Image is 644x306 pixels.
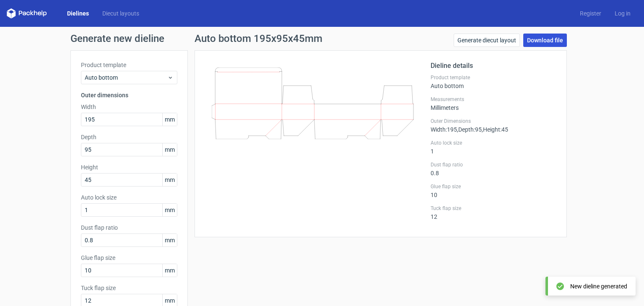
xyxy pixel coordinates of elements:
label: Dust flap ratio [81,223,177,232]
label: Depth [81,133,177,141]
label: Glue flap size [81,254,177,262]
div: 0.8 [431,161,556,176]
h1: Generate new dieline [70,34,574,44]
label: Glue flap size [431,183,556,190]
h2: Dieline details [431,61,556,71]
label: Outer Dimensions [431,118,556,124]
div: Auto bottom [431,74,556,89]
a: Download file [523,34,567,47]
span: mm [162,234,177,246]
span: Auto bottom [85,73,167,82]
label: Height [81,163,177,171]
h1: Auto bottom 195x95x45mm [195,34,322,44]
label: Dust flap ratio [431,161,556,168]
div: New dieline generated [570,282,627,290]
label: Auto lock size [431,140,556,146]
a: Generate diecut layout [454,34,520,47]
label: Product template [431,74,556,81]
span: mm [162,174,177,186]
span: , Depth : 95 [457,126,482,133]
span: mm [162,113,177,126]
a: Diecut layouts [96,9,146,18]
span: Width : 195 [431,126,457,133]
div: 10 [431,183,556,198]
span: mm [162,264,177,277]
label: Tuck flap size [81,284,177,292]
h3: Outer dimensions [81,91,177,99]
label: Auto lock size [81,193,177,202]
a: Register [573,9,608,18]
div: 12 [431,205,556,220]
span: mm [162,204,177,216]
label: Measurements [431,96,556,103]
label: Product template [81,61,177,69]
label: Width [81,103,177,111]
span: , Height : 45 [482,126,508,133]
a: Dielines [60,9,96,18]
div: Millimeters [431,96,556,111]
span: mm [162,143,177,156]
label: Tuck flap size [431,205,556,212]
div: 1 [431,140,556,155]
a: Log in [608,9,637,18]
